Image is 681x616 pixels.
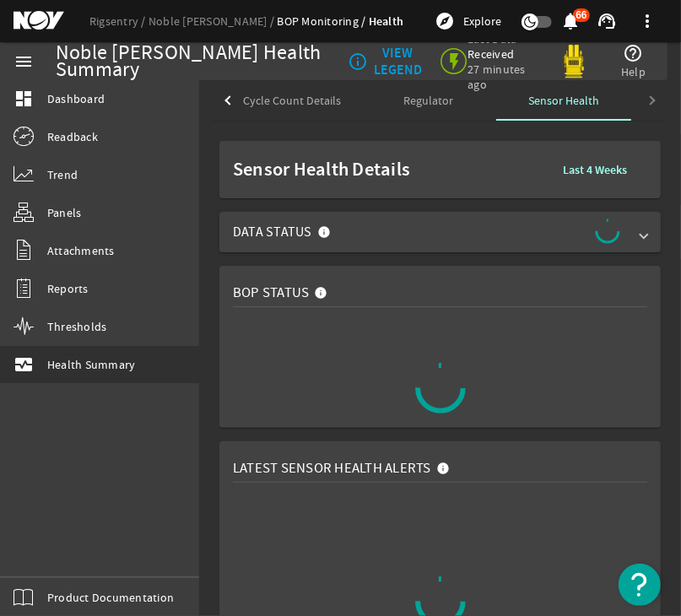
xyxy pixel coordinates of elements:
span: BOP Status [233,284,310,301]
span: Dashboard [47,90,105,107]
mat-expansion-panel-header: Data Status [219,212,661,252]
span: Explore [463,13,501,30]
button: VIEW LEGEND [341,46,429,77]
span: Reports [47,280,89,297]
div: Noble [PERSON_NAME] Health Summary [56,45,332,78]
b: VIEW LEGEND [374,45,422,78]
span: Sensor Health [528,95,599,106]
mat-icon: menu [14,51,34,72]
span: 27 minutes ago [468,62,545,92]
span: Readback [47,128,98,145]
span: Thresholds [47,318,107,335]
span: Panels [47,204,82,221]
span: Product Documentation [47,589,174,606]
span: Latest Sensor Health Alerts [233,460,431,477]
a: Noble [PERSON_NAME] [149,14,278,29]
img: Yellowpod.svg [557,45,591,78]
button: 66 [562,13,580,30]
mat-icon: monitor_heart [14,354,34,375]
span: Help [621,63,646,80]
button: Open Resource Center [619,564,661,606]
button: Explore [428,8,508,35]
b: Last 4 Weeks [563,162,627,178]
mat-icon: help_outline [624,43,644,63]
mat-panel-title: Data Status [233,219,338,246]
mat-icon: notifications [561,11,581,31]
button: Last 4 Weeks [549,154,640,185]
button: more_vert [627,1,667,41]
a: Rigsentry [89,14,149,29]
span: Health Summary [47,356,136,373]
span: Last Data Received [468,31,545,62]
mat-icon: explore [435,11,455,31]
a: BOP Monitoring [278,14,369,29]
a: Health [369,14,404,30]
span: Regulator [404,95,454,106]
span: Cycle Count Details [243,95,341,106]
mat-icon: dashboard [14,89,34,109]
mat-icon: support_agent [597,11,617,31]
span: Sensor Health Details [233,161,543,178]
mat-icon: info_outline [348,51,361,72]
span: Attachments [47,242,115,259]
span: Trend [47,166,78,183]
